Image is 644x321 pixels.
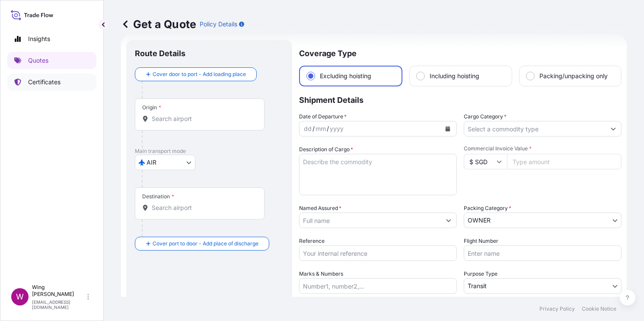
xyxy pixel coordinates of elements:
[299,40,622,66] p: Coverage Type
[464,245,622,261] input: Enter name
[417,72,424,80] input: Including hoisting
[152,114,254,123] input: Origin
[142,193,174,200] div: Destination
[312,124,315,134] div: /
[200,20,237,29] p: Policy Details
[7,73,96,91] a: Certificates
[539,305,575,312] a: Privacy Policy
[299,145,353,154] label: Description of Cargo
[464,121,606,137] input: Select a commodity type
[464,278,622,294] button: Transit
[152,203,254,212] input: Destination
[7,30,96,48] a: Insights
[441,122,455,136] button: Calendar
[606,121,621,137] button: Show suggestions
[320,72,371,80] span: Excluding hoisting
[468,282,487,290] span: Transit
[468,216,491,225] span: OWNER
[153,70,246,79] span: Cover door to port - Add loading place
[327,124,329,134] div: /
[153,239,258,248] span: Cover port to door - Add place of discharge
[329,124,344,134] div: year,
[299,204,341,213] label: Named Assured
[121,17,196,31] p: Get a Quote
[135,237,269,251] button: Cover port to door - Add place of discharge
[307,72,315,80] input: Excluding hoisting
[299,237,325,245] label: Reference
[526,72,534,80] input: Packing/unpacking only
[28,56,48,65] p: Quotes
[299,278,457,294] input: Number1, number2,...
[315,124,327,134] div: month,
[299,86,622,112] p: Shipment Details
[135,67,257,81] button: Cover door to port - Add loading place
[299,112,347,121] span: Date of Departure
[464,145,622,152] span: Commercial Invoice Value
[464,112,507,121] label: Cargo Category
[16,292,24,301] span: W
[135,48,185,59] p: Route Details
[582,305,616,312] a: Cookie Notice
[464,270,497,278] span: Purpose Type
[28,35,50,43] p: Insights
[135,155,195,170] button: Select transport
[135,148,284,155] p: Main transport mode
[441,213,456,228] button: Show suggestions
[303,124,312,134] div: day,
[464,237,498,245] label: Flight Number
[299,245,457,261] input: Your internal reference
[32,299,86,310] p: [EMAIL_ADDRESS][DOMAIN_NAME]
[28,78,61,86] p: Certificates
[299,270,343,278] label: Marks & Numbers
[147,158,156,167] span: AIR
[300,213,441,228] input: Full name
[142,104,161,111] div: Origin
[430,72,479,80] span: Including hoisting
[7,52,96,69] a: Quotes
[464,213,622,228] button: OWNER
[32,284,86,298] p: Wing [PERSON_NAME]
[507,154,622,169] input: Type amount
[539,72,608,80] span: Packing/unpacking only
[464,204,511,213] span: Packing Category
